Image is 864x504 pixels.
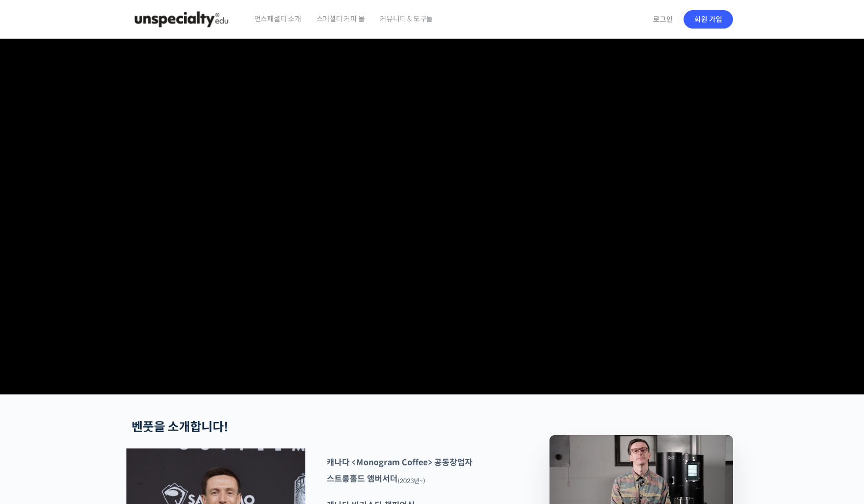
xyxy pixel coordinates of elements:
strong: 스트롱홀드 앰버서더 [327,473,398,484]
a: 회원 가입 [684,10,733,29]
sub: (2023년~) [398,477,425,485]
a: 로그인 [647,8,679,31]
h2: 벤풋을 소개합니다! [132,420,495,435]
strong: 캐나다 <Monogram Coffee> 공동창업자 [327,457,473,468]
